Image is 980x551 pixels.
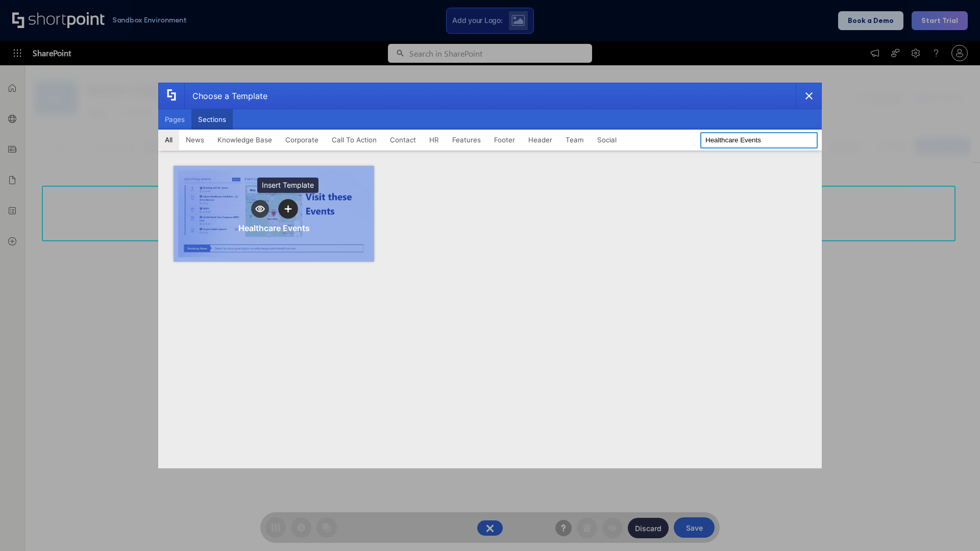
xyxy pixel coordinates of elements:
[158,83,822,468] div: template selector
[325,130,383,150] button: Call To Action
[929,502,980,551] iframe: Chat Widget
[179,130,211,150] button: News
[191,109,233,130] button: Sections
[211,130,279,150] button: Knowledge Base
[423,130,446,150] button: HR
[487,130,522,150] button: Footer
[446,130,487,150] button: Features
[184,83,267,109] div: Choose a Template
[383,130,423,150] button: Contact
[559,130,591,150] button: Team
[158,130,179,150] button: All
[279,130,325,150] button: Corporate
[700,132,818,148] input: Search
[238,223,310,233] div: Healthcare Events
[522,130,559,150] button: Header
[591,130,623,150] button: Social
[158,109,191,130] button: Pages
